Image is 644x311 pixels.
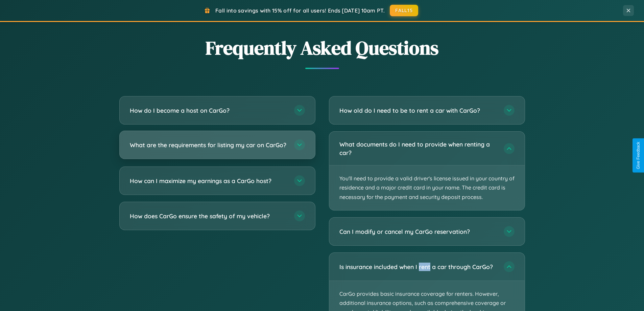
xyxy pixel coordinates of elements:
h3: How can I maximize my earnings as a CarGo host? [130,177,287,185]
p: You'll need to provide a valid driver's license issued in your country of residence and a major c... [329,165,525,210]
div: Give Feedback [636,142,641,169]
h3: How old do I need to be to rent a car with CarGo? [339,106,497,115]
button: FALL15 [390,5,418,16]
h3: Can I modify or cancel my CarGo reservation? [339,227,497,236]
span: Fall into savings with 15% off for all users! Ends [DATE] 10am PT. [215,7,385,14]
h3: What documents do I need to provide when renting a car? [339,140,497,157]
h3: How do I become a host on CarGo? [130,106,287,115]
h3: Is insurance included when I rent a car through CarGo? [339,263,497,271]
h2: Frequently Asked Questions [119,35,525,61]
h3: How does CarGo ensure the safety of my vehicle? [130,212,287,220]
h3: What are the requirements for listing my car on CarGo? [130,141,287,149]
